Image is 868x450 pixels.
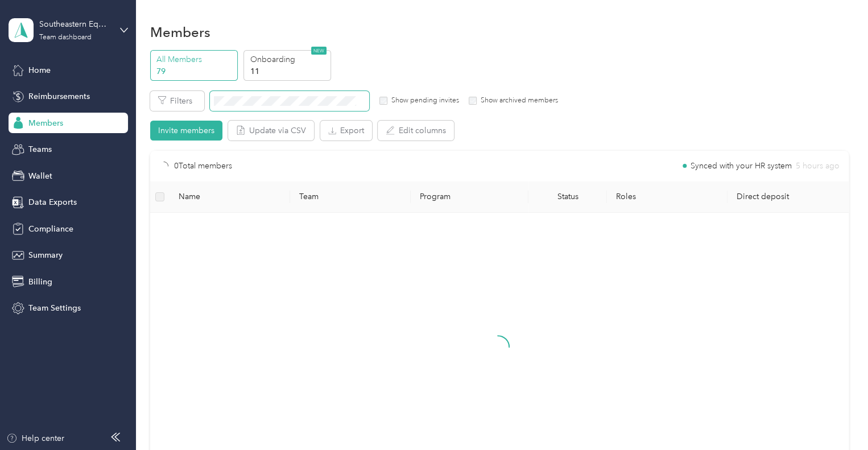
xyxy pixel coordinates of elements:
span: NEW [311,47,326,55]
h1: Members [150,26,210,38]
th: Team [290,181,411,213]
span: Compliance [28,223,73,235]
p: 11 [250,65,328,77]
button: Filters [150,91,204,111]
span: Members [28,117,63,129]
label: Show pending invites [387,96,459,106]
p: Onboarding [250,53,328,65]
button: Invite members [150,121,222,141]
button: Update via CSV [228,121,314,141]
span: Name [179,192,281,201]
span: Data Exports [28,196,77,208]
span: 5 hours ago [796,162,840,170]
th: Status [528,181,607,213]
button: Edit columns [378,121,454,141]
th: Roles [607,181,728,213]
span: Team Settings [28,302,81,314]
th: Direct deposit [728,181,848,213]
label: Show archived members [477,96,558,106]
iframe: Everlance-gr Chat Button Frame [804,386,868,450]
span: Summary [28,249,63,261]
div: Southeastern Equipment [39,18,110,30]
p: All Members [156,53,234,65]
th: Name [170,181,290,213]
span: Synced with your HR system [691,162,792,170]
p: 0 Total members [174,160,232,172]
span: Reimbursements [28,90,90,102]
span: Home [28,64,51,76]
th: Program [411,181,528,213]
p: 79 [156,65,234,77]
div: Team dashboard [39,34,92,41]
span: Billing [28,276,52,288]
button: Help center [6,432,64,444]
span: Wallet [28,170,52,182]
span: Teams [28,143,52,155]
button: Export [320,121,372,141]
